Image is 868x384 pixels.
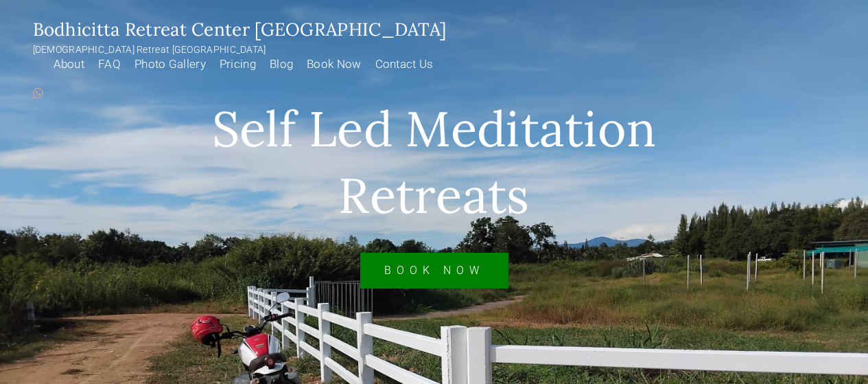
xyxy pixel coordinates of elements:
[296,57,364,81] a: Book Now
[88,57,124,81] a: FAQ
[124,57,209,81] a: Photo Gallery
[33,43,447,57] p: [DEMOGRAPHIC_DATA] Retreat [GEOGRAPHIC_DATA]
[360,253,508,289] a: Book Now
[43,57,89,81] a: About
[33,18,447,41] a: Bodhicitta Retreat Center [GEOGRAPHIC_DATA]
[209,57,259,81] a: Pricing
[365,57,437,81] a: Contact Us
[259,57,296,81] a: Blog
[196,95,673,229] h1: Self Led Meditation Retreats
